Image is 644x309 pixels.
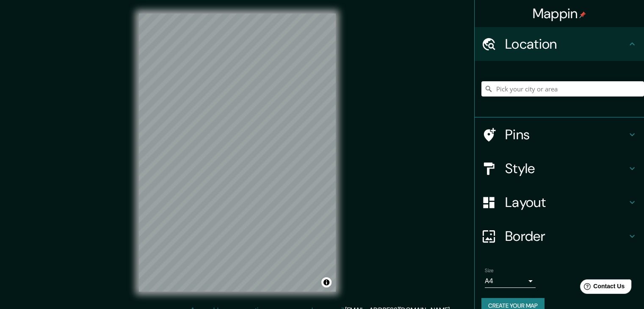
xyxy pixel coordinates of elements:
div: Layout [475,185,644,219]
h4: Pins [505,126,627,143]
img: pin-icon.png [579,11,586,18]
div: Border [475,219,644,253]
iframe: Help widget launcher [569,276,635,300]
div: Pins [475,118,644,152]
h4: Border [505,228,627,245]
button: Toggle attribution [321,277,332,287]
div: A4 [485,274,536,288]
label: Size [485,267,494,274]
h4: Location [505,36,627,52]
h4: Style [505,160,627,177]
input: Pick your city or area [481,81,644,97]
h4: Layout [505,194,627,211]
canvas: Map [139,14,336,292]
div: Location [475,27,644,61]
div: Style [475,152,644,185]
h4: Mappin [533,5,586,22]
